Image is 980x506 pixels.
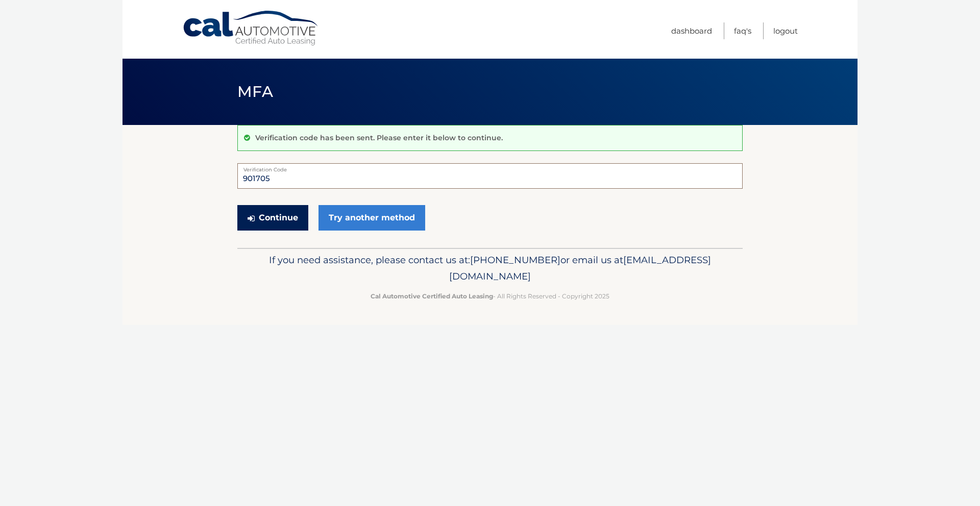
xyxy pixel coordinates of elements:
span: [EMAIL_ADDRESS][DOMAIN_NAME] [449,254,711,282]
a: Dashboard [671,22,712,39]
p: If you need assistance, please contact us at: or email us at [244,252,736,285]
strong: Cal Automotive Certified Auto Leasing [371,292,493,300]
p: - All Rights Reserved - Copyright 2025 [244,291,736,301]
label: Verification Code [237,163,743,171]
a: FAQ's [734,22,751,39]
input: Verification Code [237,163,743,189]
a: Try another method [318,205,425,231]
span: MFA [237,82,273,101]
span: [PHONE_NUMBER] [470,254,560,266]
button: Continue [237,205,308,231]
a: Logout [773,22,798,39]
a: Cal Automotive [182,10,320,46]
p: Verification code has been sent. Please enter it below to continue. [255,133,503,142]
